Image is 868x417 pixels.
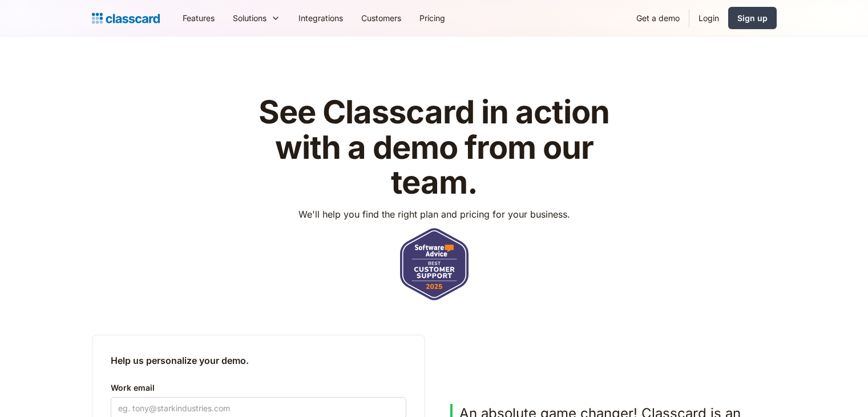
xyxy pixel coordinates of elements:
[352,5,410,31] a: Customers
[111,354,406,367] h2: Help us personalize your demo.
[173,5,224,31] a: Features
[728,7,777,29] a: Sign up
[410,5,454,31] a: Pricing
[689,5,728,31] a: Login
[92,10,160,26] a: Logo
[111,381,406,395] label: Work email
[737,12,768,24] div: Sign up
[259,93,609,202] strong: See Classcard in action with a demo from our team.
[627,5,689,31] a: Get a demo
[298,207,570,221] p: We'll help you find the right plan and pricing for your business.
[289,5,352,31] a: Integrations
[233,12,267,24] div: Solutions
